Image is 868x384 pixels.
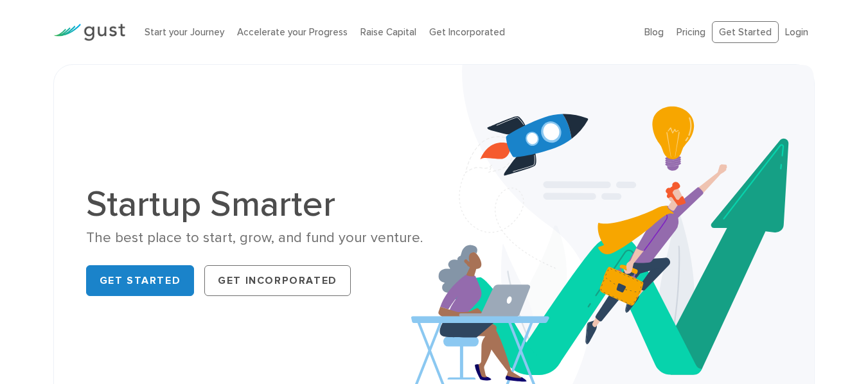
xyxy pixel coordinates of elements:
[785,26,808,38] a: Login
[644,26,664,38] a: Blog
[86,186,425,222] h1: Startup Smarter
[145,26,224,38] a: Start your Journey
[204,265,351,296] a: Get Incorporated
[237,26,348,38] a: Accelerate your Progress
[53,24,125,41] img: Gust Logo
[429,26,505,38] a: Get Incorporated
[86,229,425,247] div: The best place to start, grow, and fund your venture.
[86,265,195,296] a: Get Started
[677,26,705,38] a: Pricing
[712,21,779,44] a: Get Started
[360,26,416,38] a: Raise Capital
